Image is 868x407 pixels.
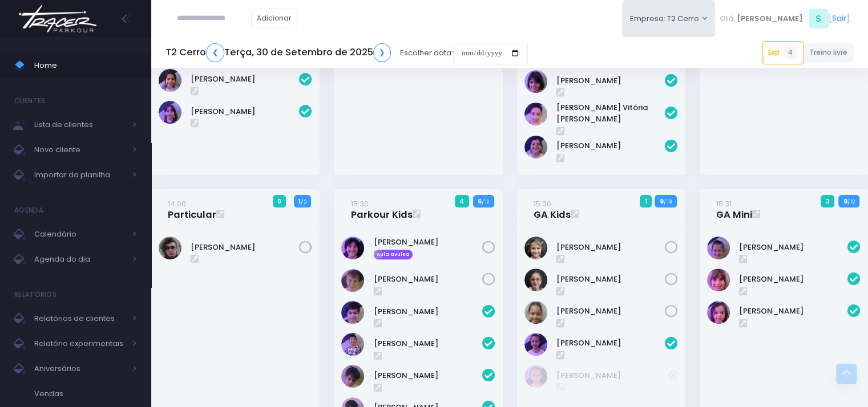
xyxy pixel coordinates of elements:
a: Adicionar [251,9,298,27]
span: 0 [273,195,286,207]
img: Rafaela Sales [524,301,547,324]
div: [ ] [715,6,854,31]
img: Leticia Campos [524,365,547,388]
span: [PERSON_NAME] [737,13,803,25]
span: Relatório experimentais [34,336,126,351]
a: [PERSON_NAME] [739,242,847,253]
img: Emma Líbano [524,333,547,356]
strong: 9 [843,197,847,206]
h5: T2 Cerro Terça, 30 de Setembro de 2025 [165,43,391,62]
img: Francisco Matsumoto pereira [341,237,364,259]
img: Sofia John [524,136,547,158]
span: Home [34,58,137,73]
img: Manuela Kowalesky Cardoso [707,268,730,291]
a: 14:00Particular [168,198,216,221]
div: Escolher data: [165,40,528,66]
span: 4 [784,46,797,60]
strong: 6 [478,197,482,206]
a: [PERSON_NAME] [739,274,847,285]
span: Calendário [34,227,126,242]
a: [PERSON_NAME] [374,274,482,285]
img: Olívia Martins Gomes [707,301,730,324]
img: Luísa Rodrigues Tavolaro [707,237,730,259]
small: 15:30 [351,198,369,209]
a: [PERSON_NAME] [556,242,665,253]
a: [PERSON_NAME] [556,140,665,152]
span: Importar da planilha [34,168,126,182]
a: 15:31GA Mini [716,198,752,221]
a: [PERSON_NAME] [556,274,665,285]
span: 1 [640,195,652,207]
a: 15:30GA Kids [534,198,571,221]
small: 14:00 [168,198,186,209]
a: ❮ [206,43,224,62]
a: [PERSON_NAME] [374,338,482,349]
a: [PERSON_NAME] [556,306,665,317]
img: Marina Árju Aragão Abreu [159,69,181,92]
h4: Agenda [14,199,43,222]
span: Novo cliente [34,143,126,157]
a: [PERSON_NAME] [739,306,847,317]
a: [PERSON_NAME] [556,370,669,381]
small: 15:30 [534,198,551,209]
span: 3 [821,195,834,207]
span: S [809,9,829,29]
a: [PERSON_NAME] [191,242,299,253]
span: Vendas [34,386,137,401]
img: Guilherme Minghetti [341,301,364,324]
a: [PERSON_NAME] Vitória [PERSON_NAME] [556,102,665,124]
a: Treino livre [804,43,854,62]
a: [PERSON_NAME] [374,306,482,318]
img: Leonardo Arina Scudeller [341,333,364,356]
a: [PERSON_NAME] [374,237,482,248]
small: / 12 [847,198,855,205]
span: Olá, [720,13,735,25]
strong: 9 [659,197,663,206]
span: Agenda do dia [34,252,126,267]
img: Fernando Pires Amary [159,237,181,259]
img: Thomas Luca Pearson de Faro [341,269,364,292]
small: 15:31 [716,198,732,209]
a: [PERSON_NAME] [556,75,665,87]
a: ❯ [373,43,391,62]
small: / 13 [663,198,672,205]
a: Sair [832,13,846,25]
a: [PERSON_NAME] [191,106,299,117]
img: Julia Abrell Ribeiro [524,268,547,291]
img: Nina Elias [159,101,181,124]
a: 15:30Parkour Kids [351,198,413,221]
span: Relatórios de clientes [34,311,126,326]
small: / 2 [301,198,306,205]
img: Malu Bernardes [524,70,547,93]
img: Beatriz Abrell Ribeiro [524,237,547,259]
span: Aniversários [34,361,126,376]
span: 4 [455,195,469,207]
a: [PERSON_NAME] [374,370,482,381]
span: Lista de clientes [34,117,126,132]
h4: Clientes [14,89,45,112]
a: Exp4 [762,41,804,64]
span: Aula avulsa [374,250,413,260]
img: Maria Vitória Silva Moura [524,103,547,125]
img: Miguel Minghetti [341,365,364,388]
a: [PERSON_NAME] [556,337,665,349]
small: / 12 [482,198,489,205]
a: [PERSON_NAME] [191,74,299,85]
strong: 1 [298,197,301,206]
h4: Relatórios [14,283,56,306]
